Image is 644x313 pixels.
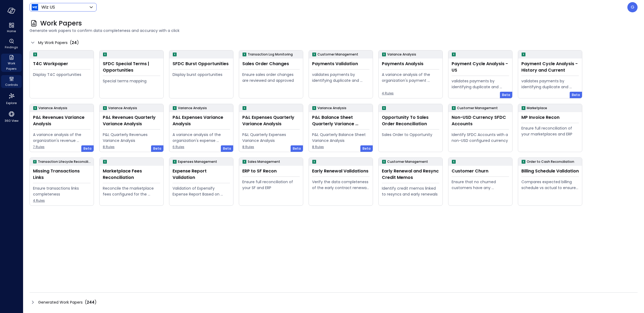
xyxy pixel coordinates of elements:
[38,40,68,46] span: My Work Papers
[242,179,300,191] div: Ensure full reconciliation of your SF and ERP
[452,179,509,191] div: Ensure that no churned customers have any remaining open invoices
[33,168,90,181] div: Missing Transactions Links
[1,38,22,50] div: Findings
[452,168,509,174] div: Customer Churn
[572,92,580,98] span: Beta
[382,72,439,83] div: A variance analysis of the organization's payment transactions
[521,179,579,191] div: Compares expected billing schedule vs actual to ensure timely and compliant invoicing
[72,40,77,45] span: 24
[103,114,160,127] div: P&L Revenues Quarterly Variance Analysis
[32,4,38,10] img: Icon
[312,179,369,191] div: Verify the data completeness of the early contract renewal process
[173,185,230,197] div: Validation of Expensify Expense Report Based on policy
[40,19,82,28] span: Work Papers
[242,72,300,83] div: Ensure sales order changes are reviewed and approved
[293,146,301,151] span: Beta
[363,146,371,151] span: Beta
[452,78,509,90] div: validates payments by identifying duplicate and erroneous entries.
[1,21,22,34] div: Home
[173,114,230,127] div: P&L Expenses Variance Analysis
[242,114,300,127] div: P&L Expenses Quarterly Variance Analysis
[631,4,634,10] p: G
[521,168,579,174] div: Billing Schedule Validation
[521,78,579,90] div: validates payments by identifying duplicate and erroneous entries.
[178,159,217,164] p: Expenses Management
[33,72,90,78] div: Display T4C opportunities
[33,144,90,150] span: 7 Rules
[527,159,574,164] p: Order to Cash Reconciliation
[382,185,439,197] div: Identify credit memos linked to resyncs and early renewals
[5,118,19,123] span: 360 View
[382,132,439,138] div: Sales Order to Opportunity
[103,78,160,84] div: Special terms mapping
[173,132,230,143] div: A variance analysis of the organization's expense accounts
[223,146,231,151] span: Beta
[173,168,230,181] div: Expense Report Validation
[173,72,230,78] div: Display burst opportunities
[7,28,16,34] span: Home
[70,39,79,46] div: ( )
[173,144,230,150] span: 6 Rules
[1,109,22,124] div: 360 View
[153,146,161,151] span: Beta
[108,105,137,111] p: Variance Analysis
[242,132,300,143] div: P&L Quarterly Expenses Variance Analysis
[382,91,439,96] span: 4 Rules
[521,125,579,137] div: Ensure full reconciliation of your marketplaces and ERP
[5,45,18,50] span: Findings
[312,168,369,174] div: Early Renewal Validations
[33,198,90,203] span: 4 Rules
[382,168,439,181] div: Early Renewal and Resync Credit Memos
[103,132,160,143] div: P&L Quarterly Revenues Variance Analysis
[312,72,369,83] div: validates payments by identifying duplicate and erroneous entries.
[312,144,369,150] span: 8 Rules
[1,54,22,72] div: Work Papers
[502,92,510,98] span: Beta
[33,61,90,67] div: T4C Workpaper
[33,132,90,143] div: A variance analysis of the organization's revenue accounts
[452,61,509,73] div: Payment Cycle Analysis - US
[5,82,18,87] span: Controls
[103,185,160,197] div: Reconcile the marketplace fees configured for the Opportunity to the actual fees being paid
[1,91,22,106] div: Explore
[87,300,94,305] span: 244
[242,168,300,174] div: ERP to SF Recon
[248,52,293,57] p: Transaction Log Monitoring
[103,61,160,73] div: SFDC Special Terms | Opportunities
[452,114,509,127] div: Non-USD Currency SFDC Accounts
[521,114,579,121] div: MP Invoice Recon
[317,52,358,57] p: Customer Management
[6,100,17,106] span: Explore
[312,61,369,67] div: Payments Validation
[387,52,416,57] p: Variance Analysis
[248,159,280,164] p: Sales Management
[452,132,509,143] div: Identify SFDC Accounts with a non-USD configured currency
[173,61,230,67] div: SFDC Burst Opportunities
[41,4,55,10] p: Wiz US
[312,132,369,143] div: P&L Quarterly Balance Sheet Variance Analysis
[103,144,160,150] span: 8 Rules
[38,299,83,305] span: Generated Work Papers
[382,61,439,67] div: Payments Analysis
[33,114,90,127] div: P&L Revenues Variance Analysis
[178,105,207,111] p: Variance Analysis
[527,105,547,111] p: Marketplace
[521,61,579,73] div: Payment Cycle Analysis - History and Current
[103,168,160,181] div: Marketplace Fees Reconciliation
[38,105,67,111] p: Variance Analysis
[85,299,97,305] div: ( )
[242,144,300,150] span: 8 Rules
[3,61,20,71] span: Work Papers
[1,75,22,88] div: Controls
[627,2,638,12] div: Guy
[30,28,638,34] span: Generate work papers to confirm data completeness and accuracy with a click
[38,159,92,164] p: Transaction Lifecycle Reconciliation
[457,105,498,111] p: Customer Management
[242,61,300,67] div: Sales Order Changes
[382,114,439,127] div: Opportunity To Sales Order Reconciliation
[83,146,92,151] span: Beta
[387,159,428,164] p: Customer Management
[33,185,90,197] div: Ensure transactions links completeness
[312,114,369,127] div: P&L Balance Sheet Quarterly Variance Analysis
[317,105,346,111] p: Variance Analysis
